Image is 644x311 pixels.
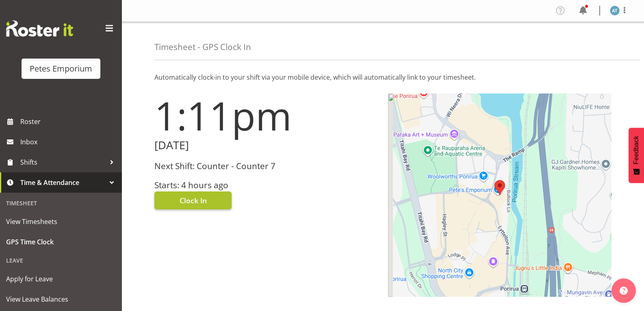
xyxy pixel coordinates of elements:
[620,287,628,295] img: help-xxl-2.png
[2,252,120,269] div: Leave
[2,269,120,289] a: Apply for Leave
[154,181,378,190] h3: Starts: 4 hours ago
[20,136,118,148] span: Inbox
[20,115,118,128] span: Roster
[633,136,640,164] span: Feedback
[20,156,106,168] span: Shifts
[2,232,120,252] a: GPS Time Clock
[6,293,116,305] span: View Leave Balances
[6,273,116,285] span: Apply for Leave
[154,42,251,52] h4: Timesheet - GPS Clock In
[180,195,207,206] span: Clock In
[154,72,611,82] p: Automatically clock-in to your shift via your mobile device, which will automatically link to you...
[6,215,116,228] span: View Timesheets
[154,94,378,137] h1: 1:11pm
[154,161,378,171] h3: Next Shift: Counter - Counter 7
[2,195,120,211] div: Timesheet
[154,191,232,209] button: Clock In
[20,176,106,189] span: Time & Attendance
[30,63,92,75] div: Petes Emporium
[2,211,120,232] a: View Timesheets
[629,128,644,183] button: Feedback - Show survey
[2,289,120,309] a: View Leave Balances
[6,20,73,37] img: Rosterit website logo
[610,6,620,15] img: alex-micheal-taniwha5364.jpg
[154,139,378,152] h2: [DATE]
[6,236,116,248] span: GPS Time Clock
